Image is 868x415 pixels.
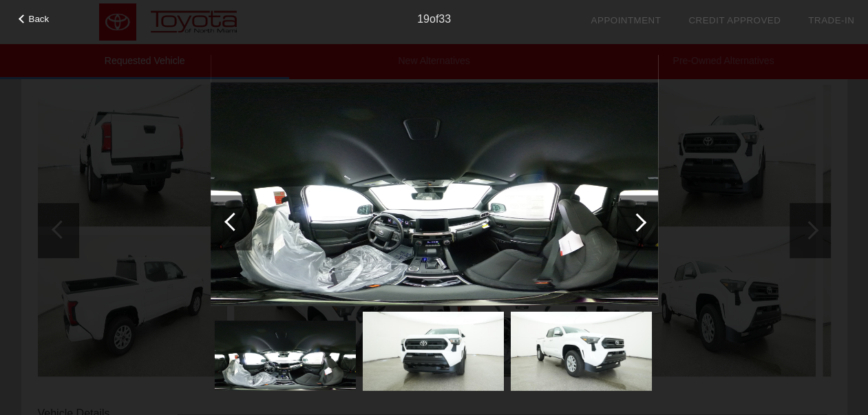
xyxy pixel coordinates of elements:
img: afc85d55d6b1ee265ad2d9f045bedfc4.jpg [211,83,658,306]
span: 33 [438,13,451,25]
span: Back [29,14,50,24]
img: 225ff7d66127dec49845473e1fb49c42.jpg [362,312,503,391]
a: Credit Approved [688,15,781,25]
img: f6dd05b31b2873facf4d306bd4db3f88.jpg [510,312,651,391]
img: afc85d55d6b1ee265ad2d9f045bedfc4.jpg [214,321,355,392]
a: Appointment [591,15,661,25]
a: Trade-In [808,15,854,25]
span: 19 [417,13,430,25]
